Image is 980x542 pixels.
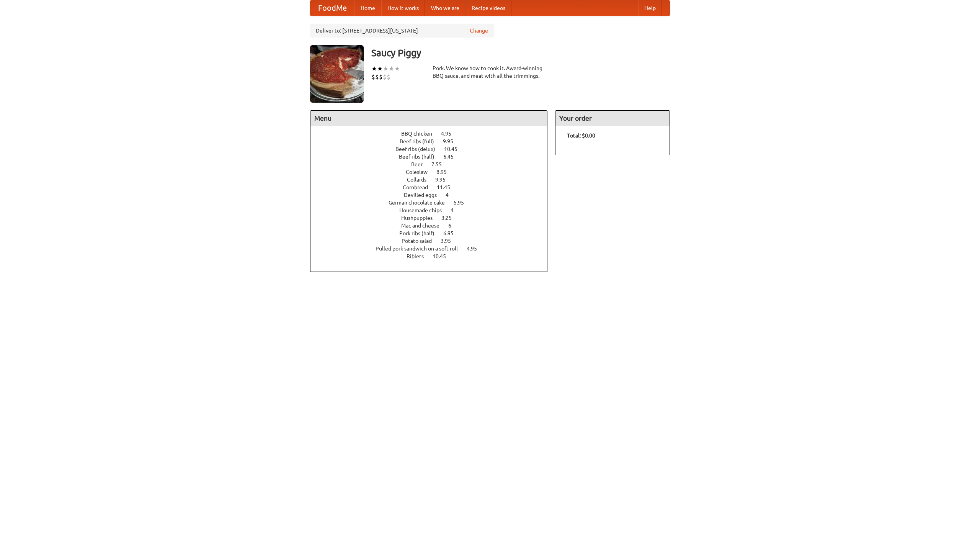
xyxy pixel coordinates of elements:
span: 3.25 [441,215,459,221]
li: ★ [377,64,383,73]
a: Collards 9.95 [407,177,460,183]
span: 6.45 [443,154,461,160]
h4: Menu [310,111,547,126]
span: Cornbread [403,184,436,190]
li: ★ [389,64,394,73]
a: Mac and cheese 6 [401,223,465,229]
a: Hushpuppies 3.25 [401,215,466,221]
span: Collards [407,177,434,183]
li: ★ [371,64,377,73]
a: Who we are [425,0,465,16]
li: $ [379,73,383,81]
span: 6.95 [443,230,461,236]
span: 4 [446,192,456,198]
span: 6 [448,223,459,229]
span: Pork ribs (half) [399,230,442,236]
a: Devilled eggs 4 [404,192,463,198]
img: angular.jpg [310,45,364,103]
h4: Your order [555,111,670,126]
span: 4 [451,207,461,213]
a: Pork ribs (half) 6.95 [399,230,468,236]
a: Potato salad 3.95 [402,238,465,244]
a: FoodMe [310,0,354,16]
a: Help [638,0,662,16]
a: How it works [381,0,425,16]
li: ★ [394,64,400,73]
span: Beef ribs (delux) [395,146,443,152]
span: Riblets [407,253,431,259]
span: 8.95 [436,169,454,175]
span: Beef ribs (half) [399,154,442,160]
div: Deliver to: [STREET_ADDRESS][US_STATE] [310,24,494,38]
span: 7.55 [431,161,449,167]
span: BBQ chicken [401,131,440,137]
li: $ [387,73,390,81]
span: Potato salad [402,238,439,244]
span: 9.95 [435,177,453,183]
a: Housemade chips 4 [399,207,468,213]
a: Beef ribs (half) 6.45 [399,154,468,160]
a: Change [470,27,488,34]
li: $ [383,73,387,81]
span: Beer [411,161,430,167]
a: Beef ribs (full) 9.95 [400,138,467,144]
span: Pulled pork sandwich on a soft roll [376,246,465,252]
a: Pulled pork sandwich on a soft roll 4.95 [376,246,491,252]
span: Beef ribs (full) [400,138,442,144]
span: Hushpuppies [401,215,440,221]
a: Beef ribs (delux) 10.45 [395,146,472,152]
span: 5.95 [454,200,472,206]
a: Beer 7.55 [411,161,456,167]
a: Coleslaw 8.95 [406,169,461,175]
a: German chocolate cake 5.95 [389,200,478,206]
span: 10.45 [433,253,454,259]
span: 10.45 [444,146,465,152]
h3: Saucy Piggy [371,45,670,61]
a: Riblets 10.45 [407,253,460,259]
span: Housemade chips [399,207,449,213]
span: 3.95 [441,238,459,244]
span: 4.95 [441,131,459,137]
span: Coleslaw [406,169,435,175]
li: $ [371,73,375,81]
span: German chocolate cake [389,200,452,206]
div: Pork. We know how to cook it. Award-winning BBQ sauce, and meat with all the trimmings. [433,64,547,80]
a: Cornbread 11.45 [403,184,464,190]
b: Total: $0.00 [567,133,595,139]
a: Recipe videos [465,0,511,16]
span: 11.45 [437,184,458,190]
span: 4.95 [467,246,485,252]
span: 9.95 [443,138,461,144]
li: ★ [383,64,389,73]
li: $ [375,73,379,81]
a: Home [354,0,381,16]
span: Mac and cheese [401,223,447,229]
span: Devilled eggs [404,192,444,198]
a: BBQ chicken 4.95 [401,131,465,137]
